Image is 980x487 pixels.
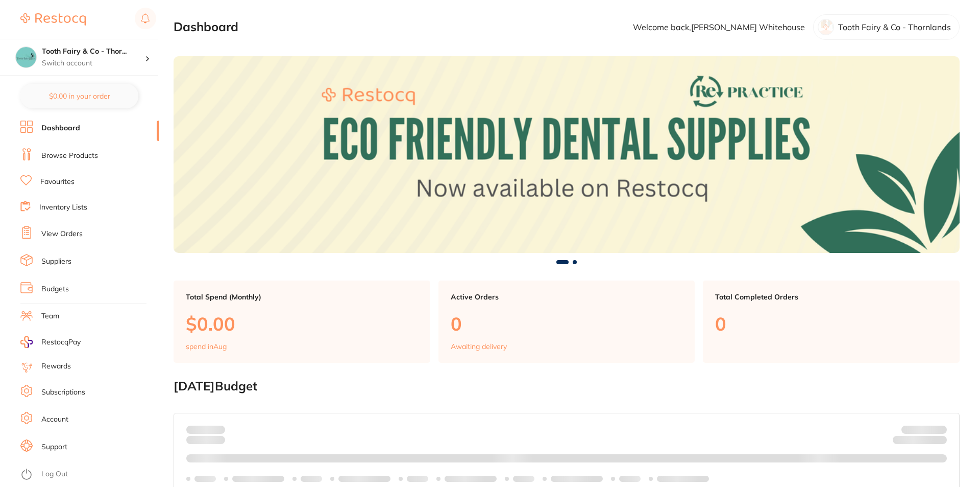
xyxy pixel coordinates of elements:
a: Suppliers [41,257,71,267]
img: RestocqPay [20,336,33,348]
a: Restocq Logo [20,8,86,31]
h4: Tooth Fairy & Co - Thornlands [42,47,145,57]
a: RestocqPay [20,336,81,348]
p: $0.00 [186,313,418,334]
a: Favourites [40,177,75,187]
p: Labels extended [657,475,709,483]
button: $0.00 in your order [20,84,138,108]
p: month [186,434,225,446]
p: Total Completed Orders [715,293,947,301]
p: Labels extended [445,475,497,483]
strong: $0.00 [207,425,225,434]
p: Welcome back, [PERSON_NAME] Whitehouse [633,22,805,32]
p: 0 [715,313,947,334]
p: Labels [513,475,534,483]
a: Support [41,442,67,452]
p: Labels [301,475,322,483]
p: spend in Aug [186,342,227,351]
a: Budgets [41,284,69,294]
p: Spent: [186,426,225,434]
img: Tooth Fairy & Co - Thornlands [16,47,36,67]
p: Active Orders [451,293,683,301]
p: Budget: [901,426,947,434]
a: View Orders [41,229,83,239]
p: Awaiting delivery [451,342,507,351]
p: Labels extended [551,475,603,483]
p: Tooth Fairy & Co - Thornlands [838,22,951,32]
a: Team [41,311,59,321]
h2: Dashboard [174,20,238,34]
p: 0 [451,313,683,334]
a: Account [41,414,68,425]
p: Labels [619,475,641,483]
a: Inventory Lists [39,202,87,213]
img: Dashboard [174,56,960,253]
strong: $NaN [927,425,947,434]
a: Subscriptions [41,387,85,398]
a: Rewards [41,361,71,372]
h2: [DATE] Budget [174,379,960,393]
button: Log Out [20,467,156,483]
p: Labels extended [338,475,390,483]
a: Browse Products [41,151,98,161]
p: Labels [407,475,428,483]
a: Dashboard [41,123,80,133]
a: Total Spend (Monthly)$0.00spend inAug [174,281,430,363]
p: Total Spend (Monthly) [186,293,418,301]
a: Active Orders0Awaiting delivery [438,281,695,363]
p: Switch account [42,58,145,68]
p: Remaining: [893,434,947,446]
p: Labels extended [232,475,284,483]
img: Restocq Logo [20,13,86,26]
span: RestocqPay [41,337,81,347]
p: Labels [194,475,216,483]
a: Total Completed Orders0 [703,281,960,363]
strong: $0.00 [929,437,947,447]
a: Log Out [41,469,68,479]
